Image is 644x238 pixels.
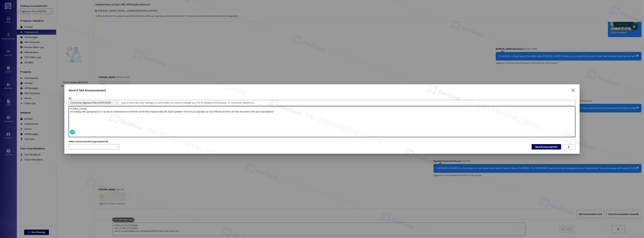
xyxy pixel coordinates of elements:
[69,106,575,137] textarea: To enrich screen reader interactions, please activate Accessibility in Grammarly extension settings
[115,100,120,105] button: Community: Signature Flats At Hershey
[567,145,570,148] i: 
[69,88,106,92] h3: Send A Text Announcement
[69,139,108,144] label: Select announcement type (optional)
[69,97,575,100] p: To:
[120,100,575,105] input: Type to select the units, buildings, or communities you want to message. (e.g. 'Unit 1A', 'Buildi...
[532,144,561,150] button: Send Announcement
[571,89,575,92] i: 
[70,100,113,105] span: Community: Signature Flats At Hershey
[535,145,558,149] span: Send Announcement
[116,101,118,104] i: 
